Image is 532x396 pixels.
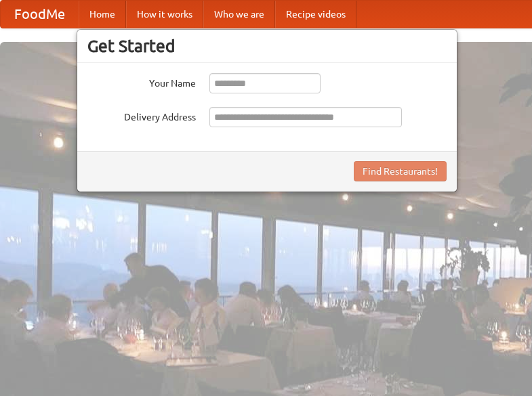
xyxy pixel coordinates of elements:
[87,73,196,90] label: Your Name
[354,161,447,181] button: Find Restaurants!
[87,107,196,124] label: Delivery Address
[87,36,447,56] h3: Get Started
[275,1,356,28] a: Recipe videos
[79,1,126,28] a: Home
[1,1,79,28] a: FoodMe
[203,1,275,28] a: Who we are
[126,1,203,28] a: How it works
